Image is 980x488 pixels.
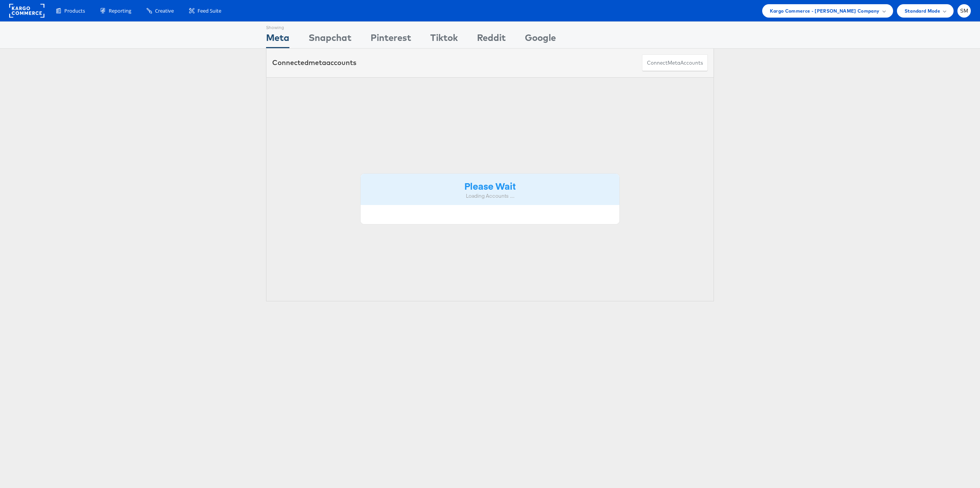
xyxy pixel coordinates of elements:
[198,7,221,15] span: Feed Suite
[464,179,516,192] strong: Please Wait
[155,7,174,15] span: Creative
[905,7,940,15] span: Standard Mode
[770,7,880,15] span: Kargo Commerce - [PERSON_NAME] Company
[525,31,556,48] div: Google
[266,22,289,31] div: Showing
[309,31,351,48] div: Snapchat
[960,8,969,13] span: SM
[309,58,326,67] span: meta
[366,192,614,200] div: Loading Accounts ....
[642,54,708,72] button: ConnectmetaAccounts
[272,58,356,68] div: Connected accounts
[477,31,506,48] div: Reddit
[266,31,289,48] div: Meta
[430,31,458,48] div: Tiktok
[668,59,680,67] span: meta
[371,31,411,48] div: Pinterest
[64,7,85,15] span: Products
[109,7,131,15] span: Reporting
